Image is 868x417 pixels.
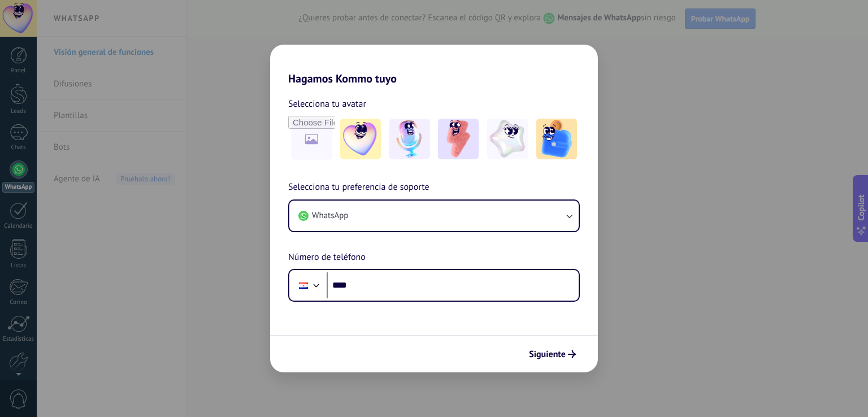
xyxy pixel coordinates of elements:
span: Número de teléfono [288,250,366,265]
img: -5.jpeg [536,119,577,159]
img: -2.jpeg [389,119,430,159]
img: -3.jpeg [438,119,479,159]
span: Selecciona tu preferencia de soporte [288,180,429,195]
img: -1.jpeg [340,119,381,159]
span: Siguiente [529,350,566,358]
button: Siguiente [524,345,581,364]
span: Selecciona tu avatar [288,97,366,111]
h2: Hagamos Kommo tuyo [270,45,598,85]
button: WhatsApp [289,201,579,231]
div: Paraguay: + 595 [293,273,314,297]
span: WhatsApp [312,210,348,221]
img: -4.jpeg [487,119,528,159]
